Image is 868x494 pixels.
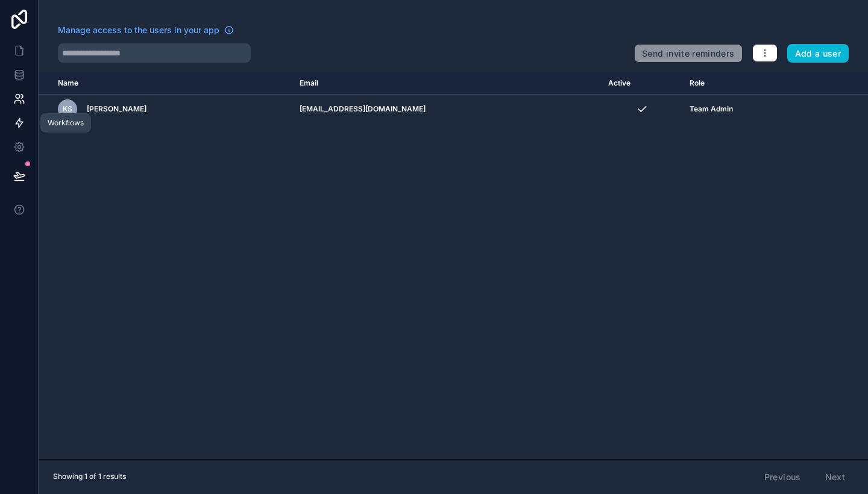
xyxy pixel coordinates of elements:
[787,44,849,63] button: Add a user
[601,72,682,95] th: Active
[58,24,234,36] a: Manage access to the users in your app
[39,72,292,95] th: Name
[53,472,126,481] span: Showing 1 of 1 results
[682,72,810,95] th: Role
[48,118,84,128] div: Workflows
[39,72,868,459] div: scrollable content
[58,24,219,36] span: Manage access to the users in your app
[690,104,733,114] span: Team Admin
[87,104,146,114] span: [PERSON_NAME]
[292,72,602,95] th: Email
[292,95,602,124] td: [EMAIL_ADDRESS][DOMAIN_NAME]
[63,104,72,114] span: KS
